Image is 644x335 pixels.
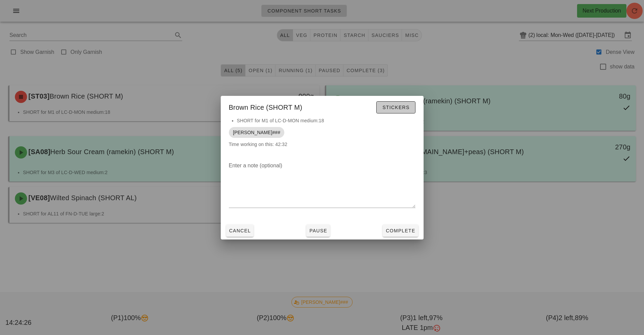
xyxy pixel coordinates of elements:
span: Stickers [382,105,409,110]
div: Brown Rice (SHORT M) [221,96,424,117]
div: Time working on this: 42:32 [221,117,424,155]
span: Pause [309,228,327,233]
span: [PERSON_NAME]### [233,127,280,138]
span: Cancel [229,228,251,233]
li: SHORT for M1 of LC-D-MON medium:18 [237,117,415,124]
span: Complete [385,228,415,233]
button: Complete [383,225,418,237]
button: Cancel [226,225,254,237]
button: Stickers [376,101,415,113]
button: Pause [306,225,330,237]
